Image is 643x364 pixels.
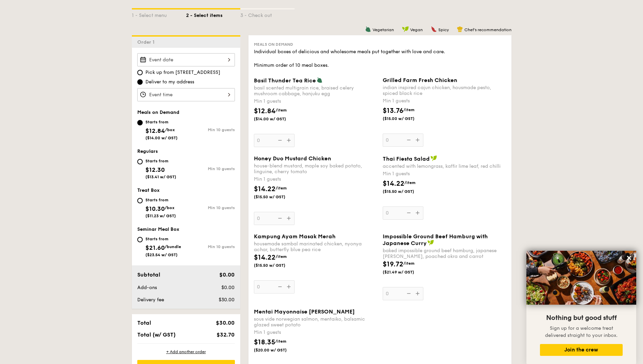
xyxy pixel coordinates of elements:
span: $10.30 [145,205,165,213]
div: sous vide norwegian salmon, mentaiko, balsamic glazed sweet potato [254,316,377,328]
span: /item [403,107,415,112]
span: $13.76 [383,107,403,115]
span: ($11.23 w/ GST) [145,214,176,218]
input: Deliver to my address [137,79,143,85]
img: icon-chef-hat.a58ddaea.svg [457,26,463,32]
span: /item [404,180,416,185]
span: $21.60 [145,244,165,251]
div: Min 1 guests [383,170,506,177]
input: Starts from$12.84/box($14.00 w/ GST)Min 10 guests [137,120,143,125]
span: Grilled Farm Fresh Chicken [383,77,457,83]
div: accented with lemongrass, kaffir lime leaf, red chilli [383,163,506,169]
span: ($15.50 w/ GST) [383,189,429,194]
span: Basil Thunder Tea Rice [254,77,316,84]
div: Min 1 guests [383,98,506,104]
button: Join the crew [540,344,623,356]
div: house-blend mustard, maple soy baked potato, linguine, cherry tomato [254,163,377,175]
span: ($13.41 w/ GST) [145,175,176,179]
span: /box [165,127,175,132]
span: Vegetarian [373,27,394,32]
button: Close [624,252,635,263]
span: Meals on Demand [254,42,293,47]
img: icon-vegan.f8ff3823.svg [402,26,409,32]
div: Min 1 guests [254,329,377,336]
span: $19.72 [383,260,403,268]
input: Starts from$21.60/bundle($23.54 w/ GST)Min 10 guests [137,237,143,242]
div: Individual boxes of delicious and wholesome meals put together with love and care. Minimum order ... [254,48,506,69]
input: Event date [137,53,235,66]
span: ($15.00 w/ GST) [383,116,429,121]
span: Thai Fiesta Salad [383,156,430,162]
span: ($14.00 w/ GST) [254,116,300,122]
span: Total [137,320,151,326]
span: Add-ons [137,285,157,290]
div: baked impossible ground beef hamburg, japanese [PERSON_NAME], poached okra and carrot [383,248,506,259]
span: Kampung Ayam Masak Merah [254,233,336,240]
span: $18.35 [254,338,275,346]
span: ($14.00 w/ GST) [145,136,178,140]
span: $32.70 [217,331,235,338]
span: /bundle [165,244,181,249]
span: Chef's recommendation [464,27,511,32]
div: 1 - Select menu [132,9,186,19]
span: $30.00 [219,297,235,303]
span: $12.84 [145,127,165,135]
span: /item [275,339,286,344]
input: Event time [137,88,235,101]
span: /box [165,205,175,210]
div: Starts from [145,197,176,203]
span: Total (w/ GST) [137,331,176,338]
span: ($21.49 w/ GST) [383,269,429,275]
img: icon-vegetarian.fe4039eb.svg [365,26,371,32]
div: Min 10 guests [186,166,235,171]
img: icon-vegetarian.fe4039eb.svg [317,77,323,83]
span: /item [276,108,287,113]
span: /item [276,186,287,190]
input: Starts from$12.30($13.41 w/ GST)Min 10 guests [137,159,143,164]
div: Starts from [145,158,176,164]
div: Starts from [145,119,178,125]
div: Min 1 guests [254,176,377,183]
span: Meals on Demand [137,109,179,115]
img: icon-spicy.37a8142b.svg [431,26,437,32]
span: $14.22 [383,180,404,188]
span: ($15.50 w/ GST) [254,194,300,200]
div: Starts from [145,236,181,242]
span: Deliver to my address [145,79,194,85]
div: 2 - Select items [186,9,240,19]
input: Pick up from [STREET_ADDRESS] [137,70,143,75]
span: ($20.00 w/ GST) [254,347,300,353]
span: Subtotal [137,271,160,278]
span: ($15.50 w/ GST) [254,263,300,268]
span: Sign up for a welcome treat delivered straight to your inbox. [545,325,618,338]
span: Spicy [438,27,449,32]
span: Impossible Ground Beef Hamburg with Japanese Curry [383,233,488,246]
div: 3 - Check out [240,9,295,19]
span: Regulars [137,148,158,154]
div: basil scented multigrain rice, braised celery mushroom cabbage, hanjuku egg [254,85,377,97]
span: $12.84 [254,107,276,115]
span: $0.00 [219,271,235,278]
div: Min 10 guests [186,127,235,132]
span: $30.00 [216,320,235,326]
span: Mentai Mayonnaise [PERSON_NAME] [254,308,355,315]
span: /item [403,261,415,266]
span: $12.30 [145,166,165,174]
span: $0.00 [221,285,235,290]
span: Order 1 [137,39,157,45]
span: Nothing but good stuff [546,314,617,322]
span: $14.22 [254,185,276,193]
div: Min 1 guests [254,98,377,105]
div: Min 10 guests [186,244,235,249]
span: Pick up from [STREET_ADDRESS] [145,69,220,76]
div: Min 10 guests [186,205,235,210]
div: indian inspired cajun chicken, housmade pesto, spiced black rice [383,85,506,96]
span: $14.22 [254,254,276,262]
span: Delivery fee [137,297,164,303]
span: Vegan [410,27,423,32]
div: housemade sambal marinated chicken, nyonya achar, butterfly blue pea rice [254,241,377,252]
span: ($23.54 w/ GST) [145,252,178,257]
span: Seminar Meal Box [137,226,179,232]
img: DSC07876-Edit02-Large.jpeg [526,251,636,305]
input: Starts from$10.30/box($11.23 w/ GST)Min 10 guests [137,198,143,203]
